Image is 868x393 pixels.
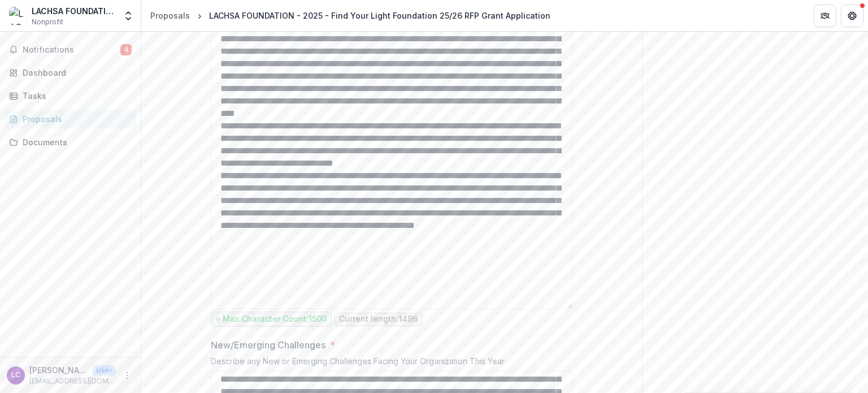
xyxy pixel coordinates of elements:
p: Max Character Count: 1500 [223,314,327,324]
p: [EMAIL_ADDRESS][DOMAIN_NAME] [29,376,116,386]
button: Get Help [841,5,863,27]
nav: breadcrumb [146,7,555,24]
div: LACHSA FOUNDATION [32,5,116,17]
a: Tasks [5,87,136,105]
div: Dashboard [23,67,127,79]
p: Current length: 1496 [339,314,418,324]
p: New/Emerging Challenges [211,338,325,352]
a: Proposals [146,7,194,24]
div: Proposals [23,113,127,125]
div: Documents [23,136,127,148]
button: Partners [814,5,836,27]
div: Tasks [23,90,127,102]
div: Lisa Cassandra [11,372,20,379]
span: 4 [120,44,132,55]
div: LACHSA FOUNDATION - 2025 - Find Your Light Foundation 25/26 RFP Grant Application [209,10,550,21]
a: Dashboard [5,63,136,82]
a: Proposals [5,110,136,128]
span: Nonprofit [32,17,63,27]
div: Describe any New or Emerging Challenges Facing Your Organization This Year [211,356,572,370]
span: Notifications [23,45,120,55]
button: More [120,369,134,382]
button: Open entity switcher [120,5,136,27]
div: Proposals [150,10,190,21]
img: LACHSA FOUNDATION [9,7,27,25]
button: Notifications4 [5,41,136,59]
a: Documents [5,133,136,152]
p: [PERSON_NAME] [PERSON_NAME] [29,364,88,376]
p: User [93,365,116,375]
